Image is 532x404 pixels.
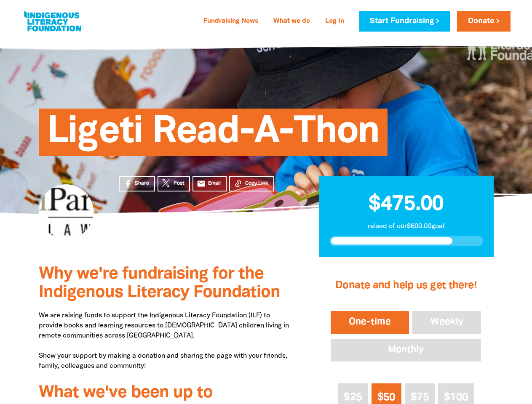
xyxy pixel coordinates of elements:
[197,179,206,188] i: email
[158,176,190,191] a: Post
[377,393,396,402] span: $50
[229,176,274,191] button: Copy Link
[208,180,221,187] span: Email
[198,15,263,28] a: Fundraising News
[411,393,429,402] span: $75
[174,180,184,187] span: Post
[359,11,450,32] a: Start Fundraising
[457,11,510,32] a: Donate
[329,269,483,303] h2: Donate and help us get there!
[192,176,227,191] a: emailEmail
[329,337,483,363] button: Monthly
[245,180,268,187] span: Copy Link
[411,309,483,335] button: Weekly
[268,15,315,28] a: What we do
[320,15,349,28] a: Log In
[39,266,280,300] span: Why we're fundraising for the Indigenous Literacy Foundation
[444,393,468,402] span: $100
[47,115,380,156] span: Ligeti Read-A-Thon
[39,311,294,371] p: We are raising funds to support the Indigenous Literacy Foundation (ILF) to provide books and lea...
[39,384,294,402] h3: What we've been up to
[119,176,155,191] a: Share
[369,195,444,214] span: $475.00
[344,393,362,402] span: $25
[135,180,149,187] span: Share
[329,221,483,231] p: raised of our $600.00 goal
[329,309,411,335] button: One-time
